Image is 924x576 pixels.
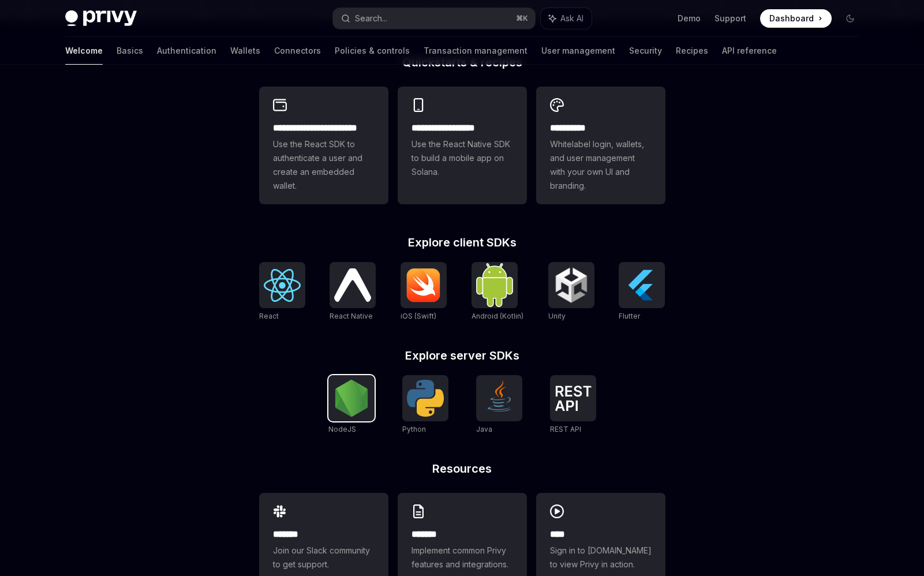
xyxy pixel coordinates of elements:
span: Join our Slack community to get support. [273,544,375,571]
a: React NativeReact Native [330,262,376,322]
a: UnityUnity [548,262,594,322]
span: Use the React Native SDK to build a mobile app on Solana. [412,137,513,179]
img: NodeJS [333,380,370,417]
span: REST API [550,425,581,433]
span: Ask AI [560,13,583,24]
button: Ask AI [541,8,592,29]
a: FlutterFlutter [619,262,665,322]
div: Search... [355,12,387,25]
span: Android (Kotlin) [472,312,523,320]
h2: Resources [259,463,665,474]
img: Android (Kotlin) [476,263,513,306]
a: Welcome [65,37,103,65]
h2: Quickstarts & recipes [259,57,665,68]
span: Flutter [619,312,640,320]
img: Flutter [623,267,660,304]
img: dark logo [65,10,137,27]
img: Python [407,380,444,417]
a: iOS (Swift)iOS (Swift) [401,262,447,322]
a: ReactReact [259,262,305,322]
span: Whitelabel login, wallets, and user management with your own UI and branding. [550,137,652,193]
span: Dashboard [769,13,814,24]
a: Android (Kotlin)Android (Kotlin) [472,262,523,322]
span: Implement common Privy features and integrations. [412,544,513,571]
span: Use the React SDK to authenticate a user and create an embedded wallet. [273,137,375,193]
img: Unity [553,267,590,304]
a: Recipes [676,37,708,65]
h2: Explore client SDKs [259,237,665,248]
h2: Explore server SDKs [259,350,665,361]
img: REST API [555,386,592,411]
a: REST APIREST API [550,375,596,435]
span: React Native [330,312,373,320]
a: Authentication [157,37,216,65]
a: JavaJava [476,375,522,435]
a: **** **** **** ***Use the React Native SDK to build a mobile app on Solana. [398,87,527,204]
button: Search...⌘K [333,8,535,29]
a: Support [714,13,746,24]
span: Sign in to [DOMAIN_NAME] to view Privy in action. [550,544,652,571]
a: Connectors [274,37,321,65]
a: Dashboard [760,9,832,28]
a: NodeJSNodeJS [328,375,375,435]
img: iOS (Swift) [405,268,442,302]
a: API reference [722,37,777,65]
span: NodeJS [328,425,356,433]
span: iOS (Swift) [401,312,436,320]
a: PythonPython [402,375,448,435]
img: React [264,269,301,302]
a: **** *****Whitelabel login, wallets, and user management with your own UI and branding. [536,87,665,204]
a: Basics [117,37,143,65]
a: Security [629,37,662,65]
a: Demo [678,13,701,24]
span: ⌘ K [516,14,528,23]
span: React [259,312,279,320]
button: Toggle dark mode [841,9,859,28]
a: Wallets [230,37,260,65]
img: React Native [334,268,371,301]
span: Unity [548,312,566,320]
img: Java [481,380,518,417]
a: Transaction management [424,37,528,65]
span: Java [476,425,492,433]
span: Python [402,425,426,433]
a: User management [541,37,615,65]
a: Policies & controls [335,37,410,65]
